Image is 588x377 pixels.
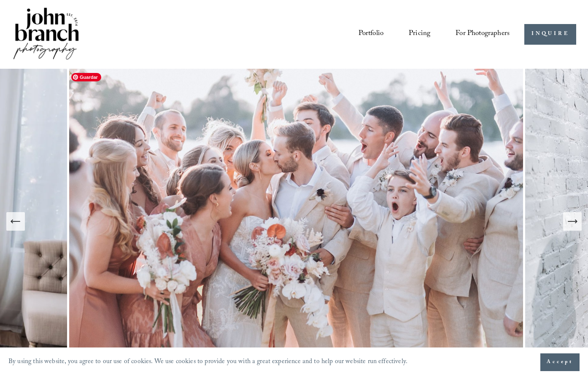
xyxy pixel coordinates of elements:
[359,27,384,42] a: Portfolio
[67,69,525,374] img: A wedding party celebrating outdoors, featuring a bride and groom kissing amidst cheering bridesm...
[6,212,25,231] button: Previous Slide
[547,358,573,366] span: Accept
[409,27,430,42] a: Pricing
[456,27,510,42] a: folder dropdown
[456,27,510,41] span: For Photographers
[540,353,580,371] button: Accept
[524,24,576,45] a: INQUIRE
[12,6,80,63] img: John Branch IV Photography
[563,212,582,231] button: Next Slide
[8,356,407,369] p: By using this website, you agree to our use of cookies. We use cookies to provide you with a grea...
[71,73,101,81] span: Guardar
